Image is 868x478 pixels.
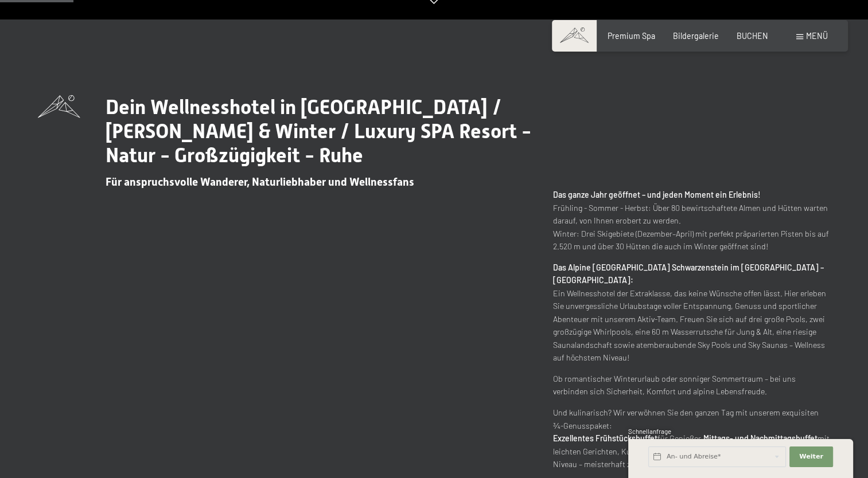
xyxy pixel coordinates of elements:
[673,31,719,41] a: Bildergalerie
[106,175,414,189] span: Für anspruchsvolle Wanderer, Naturliebhaber und Wellnessfans
[789,446,833,467] button: Weiter
[553,373,830,398] p: Ob romantischer Winterurlaub oder sonniger Sommertraum – bei uns verbinden sich Sicherheit, Komfo...
[553,262,824,285] strong: Das Alpine [GEOGRAPHIC_DATA] Schwarzenstein im [GEOGRAPHIC_DATA] – [GEOGRAPHIC_DATA]:
[737,31,768,41] a: BUCHEN
[553,433,657,443] strong: Exzellentes Frühstücksbuffet
[553,406,830,471] p: Und kulinarisch? Wir verwöhnen Sie den ganzen Tag mit unserem exquisiten ¾-Genusspaket: für Genie...
[628,428,671,435] span: Schnellanfrage
[608,31,655,41] a: Premium Spa
[806,31,828,41] span: Menü
[799,452,823,461] span: Weiter
[106,95,531,167] span: Dein Wellnesshotel in [GEOGRAPHIC_DATA] / [PERSON_NAME] & Winter / Luxury SPA Resort - Natur - Gr...
[553,261,830,365] p: Ein Wellnesshotel der Extraklasse, das keine Wünsche offen lässt. Hier erleben Sie unvergessliche...
[553,190,761,199] strong: Das ganze Jahr geöffnet – und jeden Moment ein Erlebnis!
[553,189,830,253] p: Frühling - Sommer - Herbst: Über 80 bewirtschaftete Almen und Hütten warten darauf, von Ihnen ero...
